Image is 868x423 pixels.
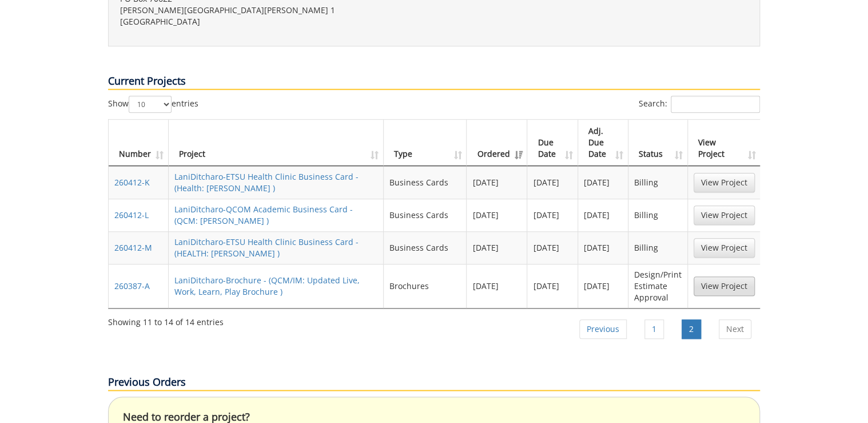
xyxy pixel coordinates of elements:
a: LaniDitcharo-QCOM Academic Business Card - (QCM: [PERSON_NAME] ) [174,204,353,226]
th: Number: activate to sort column ascending [109,120,169,166]
td: [DATE] [527,231,578,264]
td: Billing [628,199,688,231]
th: Type: activate to sort column ascending [384,120,467,166]
a: Next [719,319,751,339]
td: Billing [628,166,688,199]
td: [DATE] [527,166,578,199]
p: [GEOGRAPHIC_DATA] [120,16,425,27]
td: Design/Print Estimate Approval [628,264,688,308]
td: [DATE] [578,199,628,231]
th: Status: activate to sort column ascending [628,120,688,166]
td: [DATE] [578,264,628,308]
a: View Project [694,205,755,225]
td: [DATE] [467,231,527,264]
a: LaniDitcharo-Brochure - (QCM/IM: Updated Live, Work, Learn, Play Brochure ) [174,275,360,297]
a: 260412-K [114,177,150,188]
label: Show entries [108,96,198,113]
a: View Project [694,173,755,192]
input: Search: [671,96,760,113]
td: [DATE] [527,264,578,308]
a: LaniDitcharo-ETSU Health Clinic Business Card - (HEALTH: [PERSON_NAME] ) [174,236,359,259]
p: Previous Orders [108,375,760,391]
td: [DATE] [578,166,628,199]
a: LaniDitcharo-ETSU Health Clinic Business Card - (Health: [PERSON_NAME] ) [174,171,359,193]
td: [DATE] [467,199,527,231]
div: Showing 11 to 14 of 14 entries [108,312,224,328]
td: Business Cards [384,166,467,199]
td: Billing [628,231,688,264]
a: 260412-L [114,209,149,220]
th: Ordered: activate to sort column ascending [467,120,527,166]
td: [DATE] [578,231,628,264]
label: Search: [639,96,760,113]
th: Due Date: activate to sort column ascending [527,120,578,166]
th: Project: activate to sort column ascending [169,120,384,166]
td: Business Cards [384,199,467,231]
th: View Project: activate to sort column ascending [688,120,761,166]
select: Showentries [129,96,172,113]
p: Current Projects [108,74,760,90]
td: Brochures [384,264,467,308]
a: Previous [579,319,627,339]
h4: Need to reorder a project? [123,412,745,423]
a: View Project [694,276,755,296]
td: [DATE] [527,199,578,231]
a: 2 [682,319,701,339]
td: [DATE] [467,166,527,199]
a: 260412-M [114,242,152,253]
td: Business Cards [384,231,467,264]
p: [PERSON_NAME][GEOGRAPHIC_DATA][PERSON_NAME] 1 [120,5,425,16]
a: View Project [694,238,755,258]
th: Adj. Due Date: activate to sort column ascending [578,120,628,166]
td: [DATE] [467,264,527,308]
a: 260387-A [114,280,150,291]
a: 1 [644,319,664,339]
